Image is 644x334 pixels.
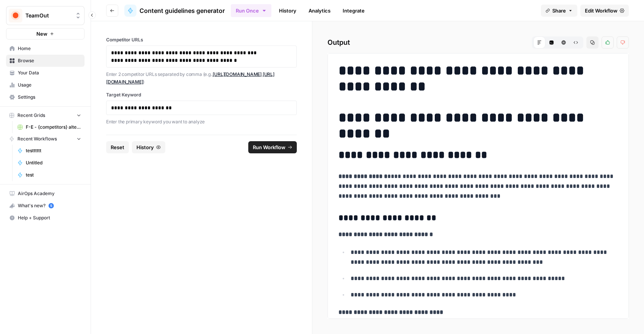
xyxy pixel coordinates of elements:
[14,145,85,157] a: testttttt
[14,157,85,169] a: Untitled
[6,79,85,91] a: Usage
[18,45,81,52] span: Home
[6,6,85,25] button: Workspace: TeamOut
[6,212,85,224] button: Help + Support
[18,82,81,88] span: Usage
[50,204,52,208] text: 5
[6,28,85,39] button: New
[106,141,129,153] button: Reset
[18,57,81,64] span: Browse
[6,187,85,200] a: AirOps Academy
[6,133,85,145] button: Recent Workflows
[327,36,629,49] h2: Output
[18,69,81,76] span: Your Data
[106,91,297,98] label: Target Keyword
[106,71,297,85] p: Enter 2 competitor URLs separated by comma (e.g., , )
[213,71,262,77] a: [URL][DOMAIN_NAME]
[9,9,22,22] img: TeamOut Logo
[14,169,85,181] a: test
[338,5,369,17] a: Integrate
[6,67,85,79] a: Your Data
[18,190,81,197] span: AirOps Academy
[580,5,629,17] a: Edit Workflow
[106,71,274,85] a: [URL][DOMAIN_NAME]
[253,143,285,151] span: Run Workflow
[49,203,54,208] a: 5
[26,172,81,178] span: test
[18,214,81,221] span: Help + Support
[6,200,85,212] button: What's new? 5
[14,121,85,133] a: F-E - {competitors} alternative
[26,159,81,166] span: Untitled
[6,43,85,55] a: Home
[6,200,84,211] div: What's new?
[274,5,301,17] a: History
[231,4,271,17] button: Run Once
[585,7,617,14] span: Edit Workflow
[6,110,85,121] button: Recent Grids
[106,118,297,126] p: Enter the primary keyword you want to analyze
[18,94,81,101] span: Settings
[17,135,57,142] span: Recent Workflows
[17,112,45,119] span: Recent Grids
[139,6,225,15] span: Content guidelines generator
[36,30,47,38] span: New
[132,141,165,153] button: History
[124,5,225,17] a: Content guidelines generator
[111,143,124,151] span: Reset
[26,147,81,154] span: testttttt
[552,7,566,14] span: Share
[26,124,81,131] span: F-E - {competitors} alternative
[6,91,85,103] a: Settings
[25,12,71,19] span: TeamOut
[248,141,297,153] button: Run Workflow
[6,55,85,67] a: Browse
[304,5,335,17] a: Analytics
[136,143,154,151] span: History
[541,5,577,17] button: Share
[106,36,297,43] label: Competitor URLs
